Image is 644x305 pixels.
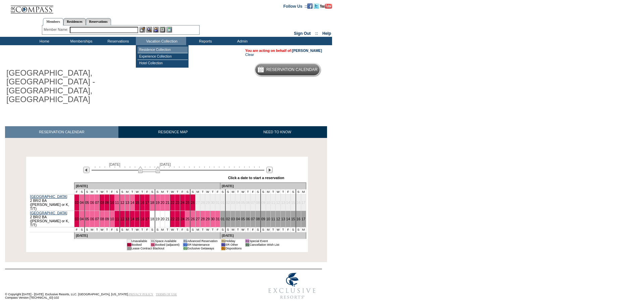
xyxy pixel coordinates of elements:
a: 12 [120,201,124,205]
a: 29 [206,217,210,221]
a: 21 [165,217,169,221]
td: M [125,189,130,194]
a: 20 [161,201,165,205]
td: Special Event [249,239,279,243]
a: 12 [120,217,124,221]
td: 29 [205,194,210,211]
td: T [140,227,145,232]
td: M [266,189,271,194]
td: S [261,189,266,194]
td: S [290,189,296,194]
img: Impersonate [153,27,159,32]
a: 14 [130,217,134,221]
td: Dispositions [225,246,242,250]
a: 19 [156,217,160,221]
img: Follow us on Twitter [314,3,319,9]
a: 11 [115,201,119,205]
td: S [150,189,155,194]
img: View [146,27,152,32]
td: Advanced Reservation [187,239,218,243]
td: S [150,227,155,232]
td: Admin [223,37,260,45]
td: 01 [220,194,225,211]
span: [DATE] [160,162,171,166]
a: 10 [110,217,114,221]
a: 17 [145,217,149,221]
img: b_edit.gif [140,27,145,32]
td: S [114,189,119,194]
a: 23 [175,217,179,221]
td: T [281,227,286,232]
a: 30 [211,217,215,221]
td: 03 [230,194,235,211]
a: Reservations [86,18,111,25]
td: F [215,189,220,194]
td: T [271,189,276,194]
td: T [235,189,240,194]
a: Residences [63,18,86,25]
td: 11 [271,194,276,211]
td: T [105,189,110,194]
td: T [175,227,180,232]
td: Experience Collection [138,53,188,60]
td: S [85,189,90,194]
td: 01 [221,243,225,246]
a: 14 [130,201,134,205]
td: S [120,189,125,194]
td: T [130,189,135,194]
td: T [246,189,251,194]
td: Exclusive Getaways [187,246,218,250]
a: 28 [201,217,205,221]
td: S [120,227,125,232]
a: 05 [241,217,245,221]
td: 15 [290,194,296,211]
td: Cancellation Wish List [249,243,279,246]
a: 08 [100,217,104,221]
td: F [215,227,220,232]
a: 08 [100,201,104,205]
a: 22 [170,201,174,205]
td: F [251,227,256,232]
td: S [114,227,119,232]
a: 07 [251,217,255,221]
td: 30 [210,194,215,211]
td: T [140,189,145,194]
td: S [190,189,195,194]
a: 09 [105,201,109,205]
td: 14 [286,194,291,211]
td: 01 [245,239,249,243]
td: F [286,189,291,194]
td: Unavailable [131,239,147,243]
a: Members [43,18,63,25]
td: S [225,227,230,232]
td: S [155,227,160,232]
td: M [266,227,271,232]
a: 22 [170,217,174,221]
img: Next [266,167,273,173]
td: T [210,227,215,232]
td: 31 [215,194,220,211]
span: [DATE] [109,162,120,166]
td: F [251,189,256,194]
a: 20 [161,217,165,221]
td: S [290,227,296,232]
td: F [109,189,114,194]
a: 03 [231,217,235,221]
a: 04 [80,217,84,221]
td: S [79,227,84,232]
td: [DATE] [74,232,220,239]
td: © Copyright [DATE] - [DATE]. Exclusive Resorts, LLC. [GEOGRAPHIC_DATA], [US_STATE]. Compass Versi... [5,270,240,303]
td: W [276,189,281,194]
td: M [301,227,306,232]
a: 21 [165,201,169,205]
td: S [185,227,190,232]
td: Booked [131,243,147,246]
a: 12 [276,217,280,221]
td: S [220,189,225,194]
td: T [281,189,286,194]
td: S [185,189,190,194]
a: [GEOGRAPHIC_DATA] [30,195,67,199]
td: Holiday [225,239,242,243]
a: 05 [85,217,89,221]
td: S [190,227,195,232]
